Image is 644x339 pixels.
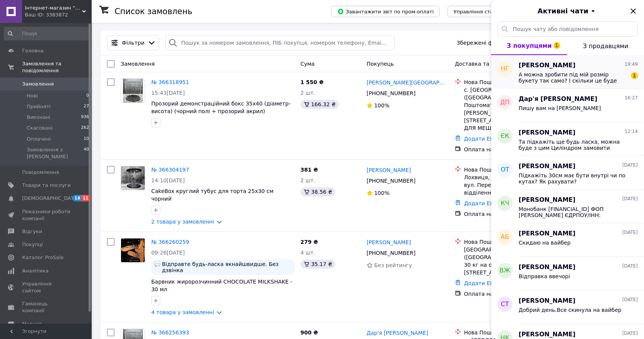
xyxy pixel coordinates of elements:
[631,72,638,79] span: 1
[165,35,395,50] input: Пошук за номером замовлення, ПІБ покупця, номером телефону, Email, номером накладної
[447,6,518,17] button: Управління статусами
[464,200,494,206] a: Додати ЕН
[22,60,92,74] span: Замовлення та повідомлення
[301,79,324,85] span: 1 550 ₴
[513,6,623,16] button: Активні чати
[464,238,555,246] div: Нова Пошта
[629,6,638,16] button: Закрити
[301,250,316,256] span: 4 шт.
[374,262,412,268] span: Без рейтингу
[27,146,84,160] span: Замовлення з [PERSON_NAME]
[519,95,597,104] span: Дар'я [PERSON_NAME]
[622,330,638,337] span: [DATE]
[301,90,316,96] span: 2 шт.
[501,233,509,242] span: АБ
[453,9,512,15] span: Управління статусами
[121,238,145,263] a: Фото товару
[151,279,292,292] span: Барвник жиророзчинний CHOCOLATE MILKSHAKE - 30 мл
[464,210,555,218] div: Оплата на рахунок
[519,105,601,111] span: Пишу вам на [PERSON_NAME]
[151,239,189,245] a: № 366260259
[374,102,390,109] span: 100%
[27,92,38,99] span: Нові
[519,229,576,238] span: [PERSON_NAME]
[27,114,50,121] span: Виконані
[84,146,89,160] span: 40
[625,61,638,68] span: 19:49
[84,136,89,143] span: 10
[367,166,411,174] a: [PERSON_NAME]
[151,219,214,225] a: 2 товара у замовленні
[491,190,644,223] button: КЧ[PERSON_NAME][DATE]Монобанк [FINANCIAL_ID] ФОП [PERSON_NAME] ЄДРПОУ/ІНН: 2951714375
[537,6,588,16] span: Активні чати
[519,297,576,305] span: [PERSON_NAME]
[491,290,644,324] button: СТ[PERSON_NAME][DATE]Добрий день.Все скинула на вайбер
[464,280,494,286] a: Додати ЕН
[154,261,160,267] img: :speech_balloon:
[122,39,144,47] span: Фільтри
[491,257,644,290] button: ВЖ[PERSON_NAME][DATE]Відправка ввечорі
[622,263,638,269] span: [DATE]
[622,162,638,169] span: [DATE]
[27,103,50,110] span: Прийняті
[121,78,145,103] a: Фото товару
[519,273,570,279] span: Відправка ввечорі
[501,165,509,174] span: ОТ
[301,239,318,245] span: 279 ₴
[622,297,638,303] span: [DATE]
[151,167,189,173] a: № 366304197
[151,90,185,96] span: 15:43[DATE]
[519,128,576,137] span: [PERSON_NAME]
[464,174,555,196] div: Лохвиця, Поштомат №26684: вул. Перемоги, 6, біля відділення №2
[464,146,555,153] div: Оплата на рахунок
[519,61,576,70] span: [PERSON_NAME]
[22,300,71,314] span: Гаманець компанії
[301,167,318,173] span: 381 ₴
[365,175,417,186] div: [PHONE_NUMBER]
[22,208,71,222] span: Показники роботи компанії
[519,71,627,84] span: А можна зробити під мій розмір букету так само? І скільки це буде коштувати
[22,268,49,274] span: Аналітика
[22,169,59,176] span: Повідомлення
[464,329,555,336] div: Нова Пошта
[121,238,145,262] img: Фото товару
[4,27,90,41] input: Пошук
[519,196,576,204] span: [PERSON_NAME]
[27,125,53,131] span: Скасовані
[151,329,189,336] a: № 366256393
[337,8,434,15] span: Завантажити звіт по пром-оплаті
[464,246,555,276] div: [GEOGRAPHIC_DATA] ([GEOGRAPHIC_DATA].), №4 (до 30 кг на одне місце): вул. [STREET_ADDRESS]
[501,199,509,208] span: КЧ
[22,195,79,202] span: [DEMOGRAPHIC_DATA]
[464,290,555,298] div: Оплата на рахунок
[121,61,155,67] span: Замовлення
[622,229,638,236] span: [DATE]
[86,92,89,99] span: 0
[519,240,571,246] span: Скидаю на вайбер
[497,21,638,37] input: Пошук чату або повідомлення
[491,156,644,190] button: ОТ[PERSON_NAME][DATE]Підкажіть 30см має бути внутрі чи по кутах? Як рахувати?
[301,329,318,336] span: 900 ₴
[519,139,627,151] span: Та підкажіть ще будь ласка, можна буде з цим Циліндром замовити [PERSON_NAME] «Тато», з фанери Ро...
[301,260,335,269] div: 35.17 ₴
[464,86,555,132] div: с. [GEOGRAPHIC_DATA] ([GEOGRAPHIC_DATA].), Поштомат №31350: вул. [PERSON_NAME][STREET_ADDRESS] (Т...
[501,65,509,73] span: НГ
[491,89,644,122] button: ДПДар'я [PERSON_NAME]16:27Пишу вам на [PERSON_NAME]
[151,101,291,114] a: Прозорий демонстраційний бокс 35х40 (діаметр-висота) (чорний полі + прозорий акрил)
[367,61,394,67] span: Покупець
[491,122,644,156] button: ЄК[PERSON_NAME]12:14Та підкажіть ще будь ласка, можна буде з цим Циліндром замовити [PERSON_NAME]...
[22,241,43,248] span: Покупці
[519,162,576,171] span: [PERSON_NAME]
[464,136,494,142] a: Додати ЕН
[301,177,316,183] span: 2 шт.
[151,177,185,183] span: 14:10[DATE]
[162,261,291,273] span: Відправте будь-ласка якнайшвидше. Без дзвінка
[81,114,89,121] span: 936
[491,223,644,257] button: АБ[PERSON_NAME][DATE]Скидаю на вайбер
[519,206,627,218] span: Монобанк [FINANCIAL_ID] ФОП [PERSON_NAME] ЄДРПОУ/ІНН: 2951714375
[115,7,192,16] h1: Список замовлень
[464,78,555,86] div: Нова Пошта
[464,166,555,174] div: Нова Пошта
[22,81,54,88] span: Замовлення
